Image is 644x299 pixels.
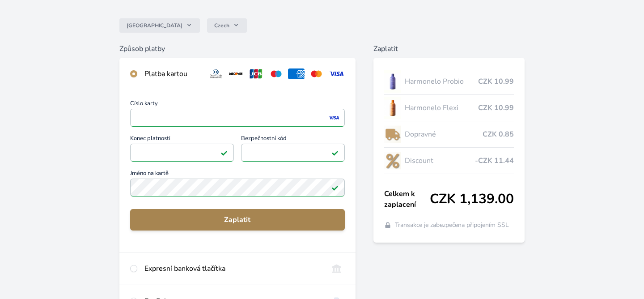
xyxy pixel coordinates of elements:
[144,68,201,79] div: Platba kartou
[328,114,340,122] img: visa
[478,76,514,87] span: CZK 10.99
[208,68,224,79] img: diners.svg
[331,149,339,156] img: Platné pole
[220,149,228,156] img: Platné pole
[405,155,475,166] span: Discount
[478,103,514,113] span: CZK 10.99
[384,97,401,119] img: CLEAN_FLEXI_se_stinem_x-hi_(1)-lo.jpg
[475,155,514,166] span: -CZK 11.44
[119,18,200,33] button: [GEOGRAPHIC_DATA]
[134,111,341,124] iframe: Iframe pro číslo karty
[405,76,479,87] span: Harmonelo Probio
[245,146,341,159] iframe: Iframe pro bezpečnostní kód
[127,22,182,29] span: [GEOGRAPHIC_DATA]
[331,184,339,191] img: Platné pole
[483,129,514,140] span: CZK 0.85
[328,263,345,274] img: onlineBanking_CZ.svg
[144,263,321,274] div: Expresní banková tlačítka
[384,70,401,93] img: CLEAN_PROBIO_se_stinem_x-lo.jpg
[373,43,525,54] h6: Zaplatit
[288,68,305,79] img: amex.svg
[207,18,247,33] button: Czech
[384,149,401,172] img: discount-lo.png
[130,179,345,196] input: Jméno na kartěPlatné pole
[308,68,325,79] img: mc.svg
[328,68,345,79] img: visa.svg
[130,209,345,231] button: Zaplatit
[405,129,483,140] span: Dopravné
[384,123,401,145] img: delivery-lo.png
[137,214,338,225] span: Zaplatit
[241,136,345,144] span: Bezpečnostní kód
[405,103,479,113] span: Harmonelo Flexi
[395,221,509,230] span: Transakce je zabezpečena připojením SSL
[130,136,234,144] span: Konec platnosti
[248,68,264,79] img: jcb.svg
[268,68,284,79] img: maestro.svg
[384,188,430,210] span: Celkem k zaplacení
[214,22,229,29] span: Czech
[130,171,345,179] span: Jméno na kartě
[134,146,230,159] iframe: Iframe pro datum vypršení platnosti
[130,101,345,109] span: Číslo karty
[119,43,356,54] h6: Způsob platby
[430,191,514,207] span: CZK 1,139.00
[228,68,244,79] img: discover.svg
